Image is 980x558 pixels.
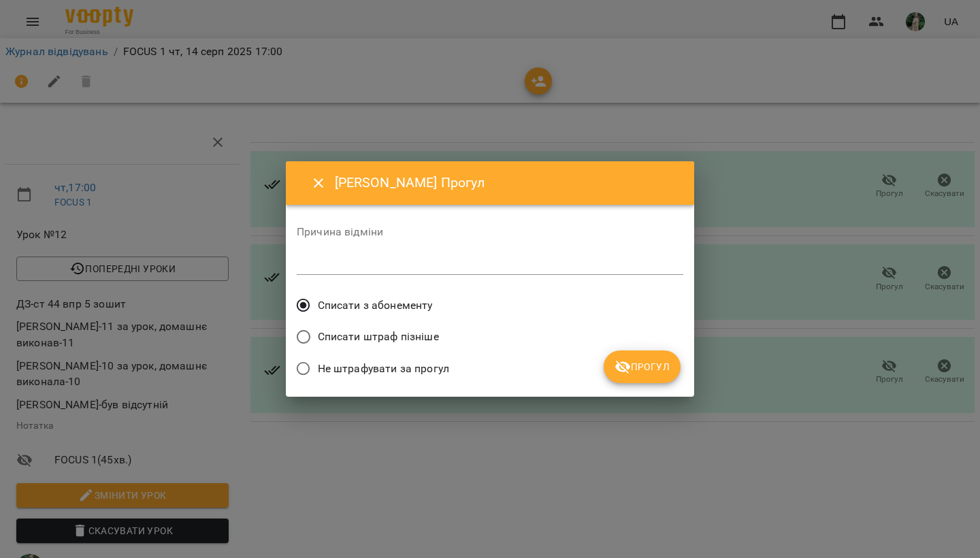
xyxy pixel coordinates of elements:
[335,172,678,193] h6: [PERSON_NAME] Прогул
[302,167,335,199] button: Close
[318,297,433,314] span: Списати з абонементу
[318,329,439,345] span: Списати штраф пізніше
[318,361,449,377] span: Не штрафувати за прогул
[297,227,683,237] label: Причина відміни
[604,350,681,383] button: Прогул
[615,359,670,375] span: Прогул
